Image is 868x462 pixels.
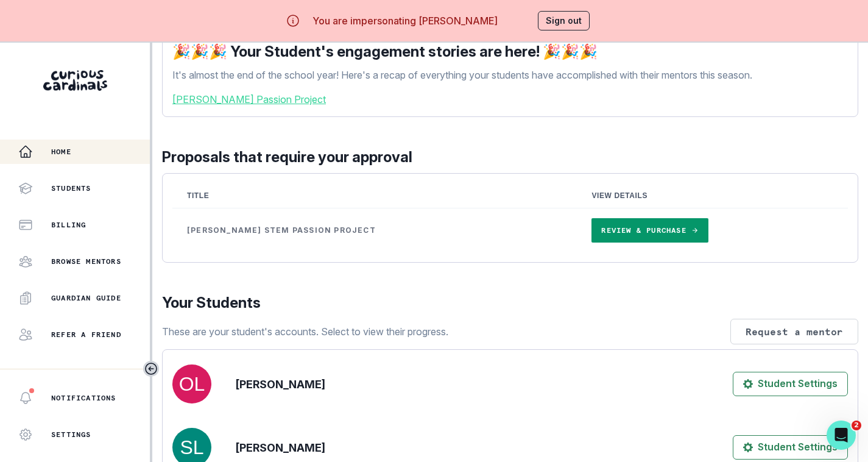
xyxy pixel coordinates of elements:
[172,68,848,82] p: It's almost the end of the school year! Here's a recap of everything your students have accomplis...
[51,257,121,266] p: Browse Mentors
[733,435,848,460] button: Student Settings
[538,11,590,30] button: Sign out
[43,70,107,91] img: Curious Cardinals Logo
[852,421,861,430] span: 2
[143,361,159,377] button: Toggle sidebar
[172,41,848,63] p: 🎉🎉🎉 Your Student's engagement stories are here! 🎉🎉🎉
[236,439,325,456] p: [PERSON_NAME]
[591,218,708,243] a: Review & Purchase
[51,330,121,339] p: Refer a friend
[827,421,856,450] iframe: Intercom live chat
[577,183,848,208] th: View Details
[236,376,325,393] p: [PERSON_NAME]
[162,324,448,339] p: These are your student's accounts. Select to view their progress.
[51,183,91,193] p: Students
[51,393,116,403] p: Notifications
[172,364,211,403] img: svg
[172,183,577,208] th: Title
[162,146,858,168] p: Proposals that require your approval
[730,319,858,344] button: Request a mentor
[51,293,121,303] p: Guardian Guide
[172,92,848,107] a: [PERSON_NAME] Passion Project
[162,292,858,314] p: Your Students
[51,147,71,157] p: Home
[312,13,498,28] p: You are impersonating [PERSON_NAME]
[172,208,577,253] td: [PERSON_NAME] STEM Passion Project
[733,372,848,396] button: Student Settings
[51,430,91,439] p: Settings
[51,220,86,230] p: Billing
